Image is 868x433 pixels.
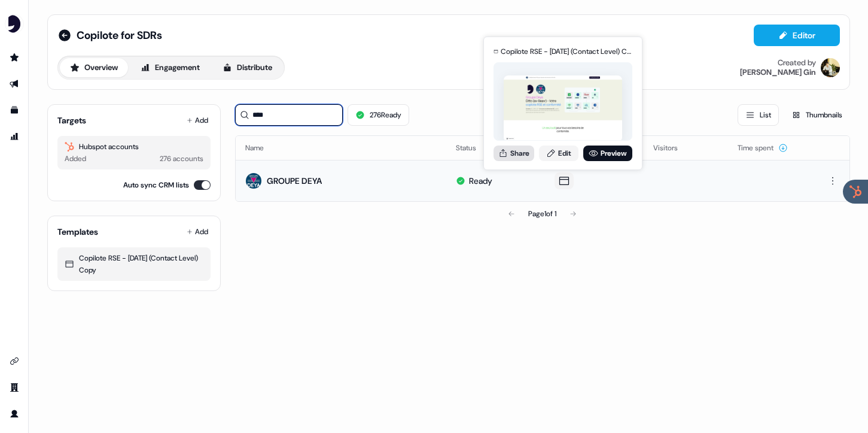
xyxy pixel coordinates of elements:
[469,175,492,187] div: Ready
[65,153,86,165] div: Added
[212,58,282,77] button: Distribute
[5,378,24,397] a: Go to team
[738,104,779,126] button: List
[5,352,24,371] a: Go to integrations
[65,252,203,276] div: Copilote RSE - [DATE] (Contact Level) Copy
[754,25,840,46] button: Editor
[57,226,98,238] div: Templates
[504,75,622,142] img: asset preview
[653,137,692,159] button: Visitors
[5,48,24,67] a: Go to prospects
[754,31,840,43] a: Editor
[740,68,816,77] div: [PERSON_NAME] Gin
[501,46,632,57] div: Copilote RSE - [DATE] (Contact Level) Copy for GROUPE DEYA
[130,58,210,77] button: Engagement
[5,127,24,146] a: Go to attribution
[5,101,24,120] a: Go to templates
[494,146,534,161] button: Share
[77,28,162,43] span: Copilote for SDRs
[160,153,203,165] div: 276 accounts
[184,112,211,129] button: Add
[821,58,840,77] img: Armand
[778,58,816,68] div: Created by
[528,208,556,220] div: Page 1 of 1
[5,74,24,93] a: Go to outbound experience
[245,137,278,159] button: Name
[60,58,128,77] button: Overview
[348,104,409,126] button: 276Ready
[5,404,24,423] a: Go to profile
[784,104,850,126] button: Thumbnails
[184,223,211,240] button: Add
[539,146,578,161] a: Edit
[267,175,322,187] div: GROUPE DEYA
[456,137,491,159] button: Status
[123,179,189,191] label: Auto sync CRM lists
[583,146,632,161] a: Preview
[738,137,788,159] button: Time spent
[65,141,203,153] div: Hubspot accounts
[57,114,86,126] div: Targets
